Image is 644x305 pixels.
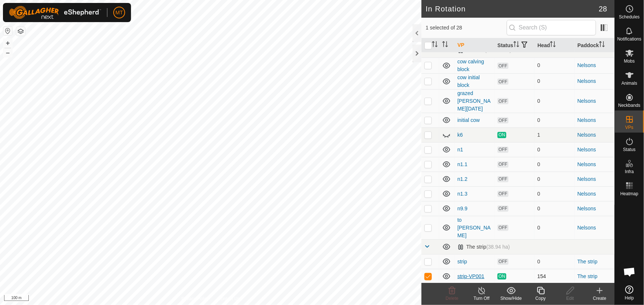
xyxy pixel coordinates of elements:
span: Help [625,296,634,300]
a: Nelsons [578,78,596,84]
p-sorticon: Activate to sort [550,42,556,48]
span: OFF [497,206,509,212]
span: OFF [497,78,509,85]
td: 0 [534,254,574,269]
span: ON [497,273,506,280]
a: n1 [458,147,464,152]
span: Status [623,147,636,152]
a: cow initial block [458,74,480,88]
span: Delete [446,296,459,301]
td: 0 [534,89,574,113]
a: n1.3 [458,191,468,197]
span: (333.51 ha) [485,47,512,53]
a: strip [458,259,467,264]
button: – [3,48,12,57]
th: Status [495,38,534,53]
a: Help [615,283,644,303]
td: 0 [534,157,574,172]
span: OFF [497,63,509,69]
span: Animals [621,81,637,85]
a: Privacy Policy [182,295,209,302]
p-sorticon: Activate to sort [599,42,605,48]
span: OFF [497,147,509,153]
a: Nelsons [578,161,596,167]
th: VP [455,38,495,53]
a: to [PERSON_NAME] [458,217,491,238]
a: Nelsons [578,62,596,68]
div: Edit [555,295,585,302]
span: Mobs [624,59,635,63]
span: Notifications [617,37,641,41]
span: Neckbands [618,103,640,108]
span: Infra [625,169,634,174]
span: OFF [497,161,509,168]
a: The strip [578,259,597,264]
a: n9.9 [458,206,468,211]
img: Gallagher Logo [9,6,101,19]
p-sorticon: Activate to sort [432,42,438,48]
td: 154 [534,269,574,284]
button: + [3,39,12,48]
th: Head [534,38,574,53]
a: strip-VP001 [458,273,485,279]
input: Search (S) [507,20,596,35]
button: Reset Map [3,27,12,35]
a: The strip [578,273,597,279]
span: OFF [497,117,509,123]
td: 0 [534,142,574,157]
td: 0 [534,113,574,127]
a: Nelsons [578,191,596,197]
a: cow calving block [458,59,484,72]
span: ON [497,132,506,138]
span: OFF [497,176,509,182]
td: 0 [534,216,574,239]
button: Map Layers [16,27,25,36]
a: initial cow [458,117,480,123]
a: Nelsons [578,98,596,104]
a: Nelsons [578,206,596,211]
a: k6 [458,132,463,138]
span: Heatmap [620,192,638,196]
div: Create [585,295,614,302]
a: Nelsons [578,176,596,182]
a: Nelsons [578,117,596,123]
p-sorticon: Activate to sort [442,42,448,48]
a: Nelsons [578,225,596,231]
a: n1.2 [458,176,468,182]
a: Contact Us [218,295,240,302]
div: Turn Off [467,295,496,302]
p-sorticon: Activate to sort [513,42,519,48]
th: Paddock [575,38,614,53]
div: Open chat [619,261,641,283]
td: 0 [534,73,574,89]
h2: In Rotation [426,4,599,13]
td: 0 [534,201,574,216]
span: OFF [497,259,509,265]
a: Nelsons [578,132,596,138]
td: 0 [534,172,574,186]
span: OFF [497,191,509,197]
span: VPs [625,125,633,130]
a: n1.1 [458,161,468,167]
span: Schedules [619,15,640,19]
span: 28 [599,3,607,14]
td: 0 [534,57,574,73]
span: MT [116,9,123,17]
span: OFF [497,225,509,231]
td: 1 [534,127,574,142]
span: OFF [497,98,509,104]
span: 1 selected of 28 [426,24,507,32]
td: 0 [534,186,574,201]
span: (38.94 ha) [486,244,510,250]
a: Nelsons [578,147,596,152]
div: Show/Hide [496,295,526,302]
a: grazed [PERSON_NAME][DATE] [458,90,491,112]
div: Copy [526,295,555,302]
div: The strip [458,244,510,250]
